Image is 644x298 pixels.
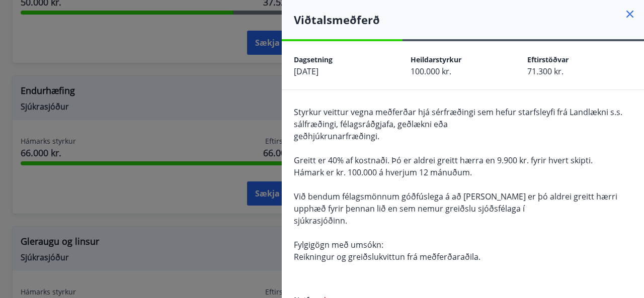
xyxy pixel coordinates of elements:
span: Við bendum félagsmönnum góðfúslega á að [PERSON_NAME] er þó aldrei greitt hærri upphæð fyrir þenn... [294,191,617,214]
span: geðhjúkrunarfræðingi. [294,131,379,142]
span: 71.300 kr. [527,66,563,77]
span: Styrkur veittur vegna meðferðar hjá sérfræðingi sem hefur starfsleyfi frá Landlækni s.s. sálfræði... [294,107,622,130]
span: 100.000 kr. [411,66,451,77]
span: Fylgigögn með umsókn: [294,239,383,250]
span: Reikningur og greiðslukvittun frá meðferðaraðila. [294,251,480,262]
span: Heildarstyrkur [411,55,461,64]
span: Greitt er 40% af kostnaði. Þó er aldrei greitt hærra en 9.900 kr. fyrir hvert skipti. [294,155,593,166]
h4: Viðtalsmeðferð [294,12,644,27]
span: Eftirstöðvar [527,55,569,64]
span: sjúkrasjóðinn. [294,215,347,226]
span: [DATE] [294,66,318,77]
span: Hámark er kr. 100.000 á hverjum 12 mánuðum. [294,167,472,178]
span: Dagsetning [294,55,333,64]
